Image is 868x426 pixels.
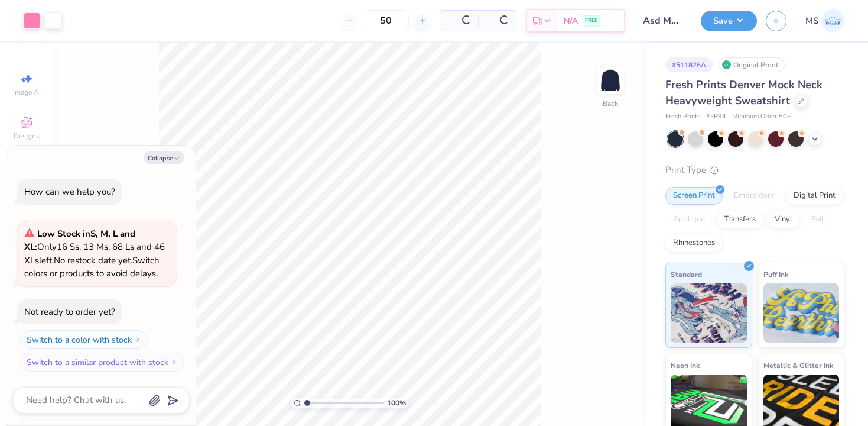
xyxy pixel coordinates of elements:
button: Collapse [144,151,184,164]
button: Switch to a color with stock [20,330,148,349]
span: Fresh Prints Denver Mock Neck Heavyweight Sweatshirt [665,78,823,108]
div: Transfers [716,211,763,228]
div: Vinyl [767,211,800,228]
span: Standard [671,268,702,280]
button: Save [701,11,757,31]
div: Rhinestones [665,234,723,252]
span: Designs [14,131,40,141]
div: # 511826A [665,57,713,72]
div: Digital Print [786,187,843,205]
img: Meredith Shults [821,9,844,33]
span: Metallic & Glitter Ink [763,359,833,372]
span: No restock date yet. [54,254,132,266]
span: Fresh Prints [665,112,700,122]
span: Puff Ink [763,268,788,280]
img: Back [599,69,622,92]
img: Puff Ink [763,283,840,343]
strong: Low Stock in S, M, L and XL : [24,228,135,253]
img: Standard [671,283,747,343]
span: Neon Ink [671,359,700,372]
img: Switch to a color with stock [134,336,141,343]
div: How can we help you? [24,186,115,198]
span: Only 16 Ss, 13 Ms, 68 Ls and 46 XLs left. Switch colors or products to avoid delays. [24,228,165,280]
div: Not ready to order yet? [24,306,115,318]
span: FREE [585,17,597,25]
img: Switch to a similar product with stock [171,359,178,366]
span: 100 % [387,398,406,408]
span: # FP94 [706,112,726,122]
span: Minimum Order: 50 + [732,112,791,122]
div: Original Proof [719,57,785,72]
a: MS [805,9,844,33]
span: N/A [564,15,578,27]
div: Embroidery [726,187,782,205]
button: Switch to a similar product with stock [20,353,184,372]
input: – – [363,10,409,31]
span: MS [805,14,818,28]
div: Applique [665,211,713,228]
input: Untitled Design [634,9,692,33]
div: Screen Print [665,187,723,205]
div: Back [603,98,618,109]
span: Image AI [13,88,41,97]
div: Foil [804,211,831,228]
div: Print Type [665,163,844,177]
